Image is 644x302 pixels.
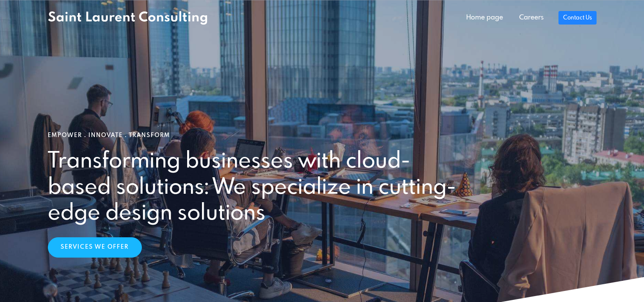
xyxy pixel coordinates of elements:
[48,237,142,258] a: Services We Offer
[458,9,511,26] a: Home page
[558,11,596,25] a: Contact Us
[48,132,597,139] h1: Empower . Innovate . Transform
[48,149,459,227] h2: Transforming businesses with cloud-based solutions: We specialize in cutting-edge design solutions
[511,9,552,26] a: Careers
